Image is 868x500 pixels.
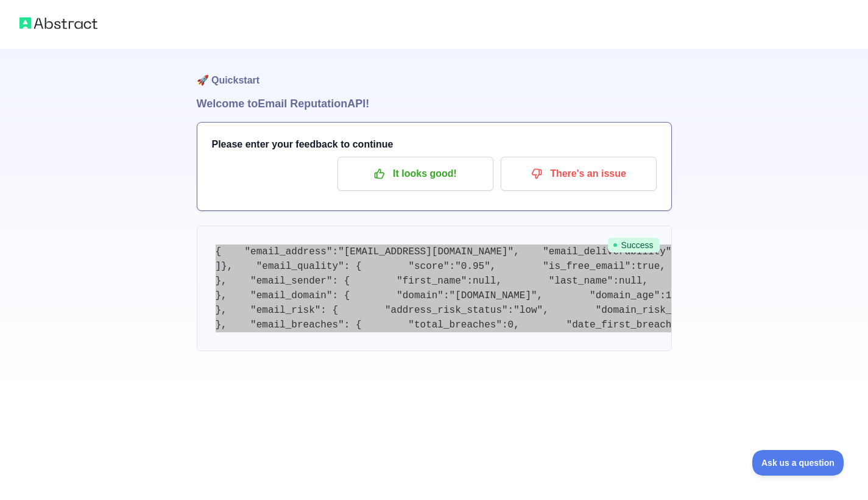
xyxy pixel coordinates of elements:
span: { [216,246,222,257]
span: "email_risk" [250,305,320,316]
span: , [513,246,520,257]
span: 0 [508,320,514,330]
span: , [537,290,543,301]
span: "address_risk_status" [385,305,508,316]
span: Success [608,238,660,252]
span: : [502,320,508,330]
span: "date_first_breached" [566,320,690,330]
span: "domain_risk_status" [596,305,713,316]
img: Abstract logo [19,15,97,32]
span: null [619,276,642,287]
span: "email_address" [245,246,333,257]
span: "first_name" [397,276,467,287]
h1: 🚀 Quickstart [197,49,672,95]
span: : [467,276,473,287]
span: , [496,276,502,287]
span: : { [344,261,362,272]
span: null [473,276,496,287]
span: "domain" [397,290,443,301]
span: "total_breaches" [408,320,502,330]
span: "0.95" [455,261,490,272]
span: "score" [408,261,449,272]
span: "email_quality" [256,261,344,272]
button: There's an issue [501,157,657,191]
span: "domain_age" [590,290,660,301]
span: , [513,320,520,330]
span: , [543,305,549,316]
span: , [490,261,496,272]
span: "[DOMAIN_NAME]" [450,290,537,301]
span: "email_sender" [250,276,332,287]
span: "last_name" [549,276,613,287]
span: "low" [513,305,543,316]
span: : { [320,305,338,316]
span: "email_breaches" [250,320,344,330]
span: 11002 [666,290,695,301]
span: : [660,290,666,301]
span: : { [333,290,350,301]
p: There's an issue [510,163,647,184]
iframe: Toggle Customer Support [752,450,844,476]
span: : [508,305,514,316]
span: : { [333,276,350,287]
span: : [450,261,456,272]
span: , [660,261,666,272]
span: "is_free_email" [543,261,630,272]
button: It looks good! [337,157,493,191]
span: "[EMAIL_ADDRESS][DOMAIN_NAME]" [338,246,513,257]
p: It looks good! [347,163,484,184]
span: : [613,276,619,287]
h3: Please enter your feedback to continue [212,137,657,152]
h1: Welcome to Email Reputation API! [197,95,672,112]
span: "email_deliverability" [543,246,671,257]
span: "email_domain" [250,290,332,301]
span: : [443,290,450,301]
span: , [642,276,648,287]
span: : { [344,320,362,330]
span: : [333,246,339,257]
span: : [630,261,637,272]
span: true [637,261,660,272]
